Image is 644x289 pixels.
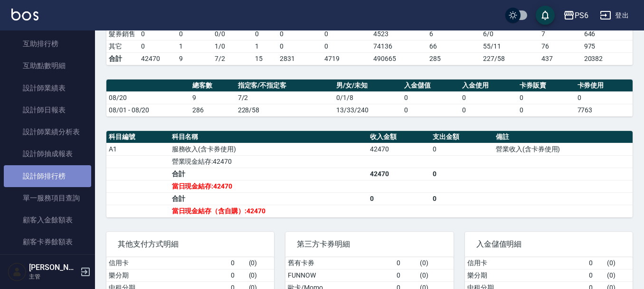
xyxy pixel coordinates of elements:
td: 1 [177,40,213,52]
td: 0 [277,40,322,52]
td: 76 [539,40,582,52]
td: 7 [539,28,582,40]
button: 登出 [596,7,633,24]
th: 科目編號 [106,131,170,143]
td: 0 [460,104,517,116]
td: 6 [427,28,481,40]
td: 4719 [322,52,371,65]
td: 營業收入(含卡券使用) [493,143,633,155]
a: 設計師業績表 [4,77,91,99]
td: ( 0 ) [417,257,454,269]
a: 顧客入金餘額表 [4,209,91,231]
th: 支出金額 [430,131,493,143]
td: 6 / 0 [481,28,539,40]
td: 0/1/8 [334,91,402,104]
td: 0 [517,104,575,116]
a: 設計師抽成報表 [4,143,91,165]
a: 互助排行榜 [4,33,91,55]
td: 42470 [368,168,431,180]
td: 其它 [106,40,139,52]
td: 當日現金結存:42470 [170,180,368,192]
th: 備註 [493,131,633,143]
td: 合計 [170,168,368,180]
td: 樂分期 [465,269,587,281]
td: 營業現金結存:42470 [170,155,368,168]
td: 0 [277,28,322,40]
a: 單一服務項目查詢 [4,187,91,209]
a: 顧客卡券餘額表 [4,231,91,253]
td: 0 [430,168,493,180]
td: 信用卡 [465,257,587,269]
td: 服務收入(含卡券使用) [170,143,368,155]
td: 0 [177,28,213,40]
td: 0 [575,91,633,104]
td: 髮券銷售 [106,28,139,40]
td: 55 / 11 [481,40,539,52]
th: 科目名稱 [170,131,368,143]
th: 收入金額 [368,131,431,143]
td: 9 [190,91,236,104]
td: FUNNOW [285,269,394,281]
td: 0 [139,40,177,52]
td: 0 / 0 [212,28,253,40]
td: 4523 [371,28,427,40]
td: 0 [402,104,459,116]
p: 主管 [29,272,77,281]
a: 設計師業績分析表 [4,121,91,143]
th: 總客數 [190,80,236,92]
th: 指定客/不指定客 [236,80,334,92]
td: 0 [253,28,277,40]
td: 7/2 [236,91,334,104]
td: 08/20 [106,91,190,104]
td: 合計 [170,192,368,205]
td: 15 [253,52,277,65]
h5: [PERSON_NAME] [29,263,77,272]
a: 每日非現金明細 [4,253,91,275]
span: 其他支付方式明細 [118,239,263,249]
td: 228/58 [236,104,334,116]
td: A1 [106,143,170,155]
td: 樂分期 [106,269,228,281]
img: Person [8,262,27,281]
td: ( 0 ) [605,269,633,281]
td: 42470 [139,52,177,65]
th: 男/女/未知 [334,80,402,92]
td: ( 0 ) [246,269,275,281]
td: 0 [587,269,605,281]
td: 0 [322,28,371,40]
button: PS6 [559,6,592,25]
td: 舊有卡券 [285,257,394,269]
th: 入金使用 [460,80,517,92]
td: 合計 [106,52,139,65]
td: 0 [368,192,431,205]
th: 入金儲值 [402,80,459,92]
td: 66 [427,40,481,52]
td: 227/58 [481,52,539,65]
table: a dense table [106,131,633,218]
td: 0 [517,91,575,104]
button: save [536,6,555,25]
td: 信用卡 [106,257,228,269]
td: 9 [177,52,213,65]
table: a dense table [106,80,633,117]
td: ( 0 ) [605,257,633,269]
td: 當日現金結存（含自購）:42470 [170,205,368,217]
td: 74136 [371,40,427,52]
td: 0 [402,91,459,104]
a: 互助點數明細 [4,55,91,77]
td: 13/33/240 [334,104,402,116]
td: 0 [228,257,246,269]
td: 0 [430,192,493,205]
td: 7/2 [212,52,253,65]
td: 490665 [371,52,427,65]
td: 08/01 - 08/20 [106,104,190,116]
img: Logo [11,9,38,20]
a: 設計師排行榜 [4,165,91,187]
td: 286 [190,104,236,116]
td: 7763 [575,104,633,116]
td: 1 / 0 [212,40,253,52]
td: 0 [228,269,246,281]
td: ( 0 ) [246,257,275,269]
th: 卡券使用 [575,80,633,92]
td: 0 [394,269,417,281]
